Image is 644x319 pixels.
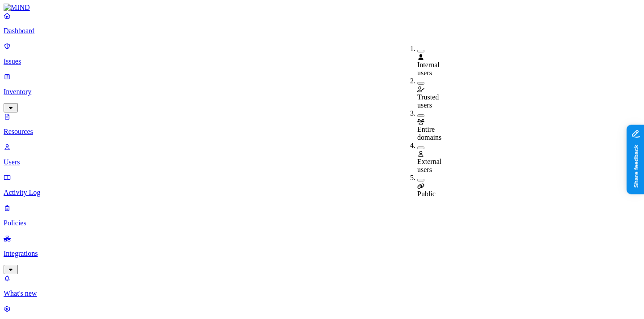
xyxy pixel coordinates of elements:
[4,274,640,297] a: What's new
[4,88,640,96] p: Inventory
[4,173,640,197] a: Activity Log
[4,42,640,65] a: Issues
[4,250,640,258] p: Integrations
[4,143,640,166] a: Users
[417,190,436,198] span: Public
[4,128,640,136] p: Resources
[417,61,440,77] span: Internal users
[4,4,640,12] a: MIND
[4,219,640,227] p: Policies
[417,158,441,173] span: External users
[4,289,640,297] p: What's new
[4,27,640,35] p: Dashboard
[4,234,640,273] a: Integrations
[417,125,441,141] span: Entire domains
[4,158,640,166] p: Users
[4,112,640,136] a: Resources
[417,93,439,109] span: Trusted users
[4,204,640,227] a: Policies
[4,57,640,65] p: Issues
[4,4,30,12] img: MIND
[4,12,640,35] a: Dashboard
[4,73,640,111] a: Inventory
[4,189,640,197] p: Activity Log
